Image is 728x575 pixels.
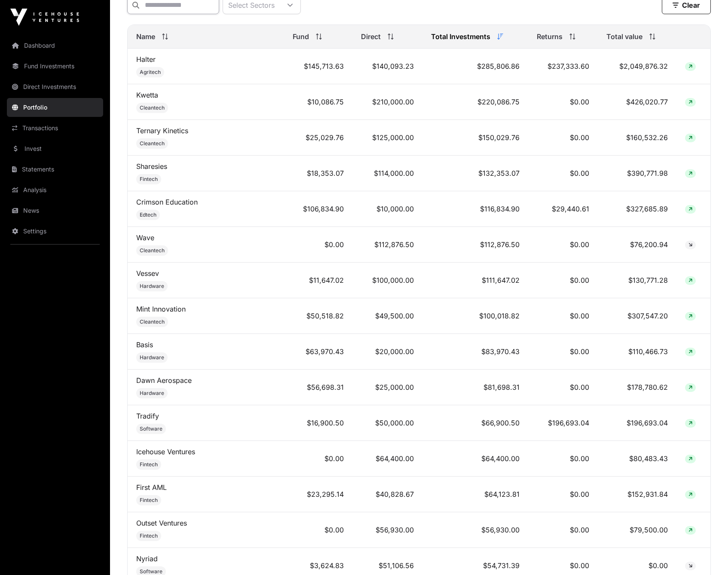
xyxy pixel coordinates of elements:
[136,198,198,206] a: Crimson Education
[528,334,598,370] td: $0.00
[352,405,422,441] td: $50,000.00
[352,49,422,84] td: $140,093.23
[352,263,422,298] td: $100,000.00
[140,283,164,290] span: Hardware
[7,36,103,55] a: Dashboard
[422,49,528,84] td: $285,806.86
[284,84,353,120] td: $10,086.75
[136,376,192,385] a: Dawn Aerospace
[361,31,381,42] span: Direct
[140,354,164,361] span: Hardware
[537,31,563,42] span: Returns
[284,156,353,191] td: $18,353.07
[422,334,528,370] td: $83,970.43
[528,512,598,548] td: $0.00
[136,519,187,527] a: Outset Ventures
[136,483,167,492] a: First AML
[140,318,165,325] span: Cleantech
[284,441,353,477] td: $0.00
[140,211,156,218] span: Edtech
[352,370,422,405] td: $25,000.00
[528,49,598,84] td: $237,333.60
[352,441,422,477] td: $64,400.00
[528,120,598,156] td: $0.00
[528,405,598,441] td: $196,693.04
[598,298,676,334] td: $307,547.20
[136,55,156,64] a: Halter
[140,568,162,575] span: Software
[598,334,676,370] td: $110,466.73
[352,477,422,512] td: $40,828.67
[422,370,528,405] td: $81,698.31
[140,425,162,432] span: Software
[528,477,598,512] td: $0.00
[422,191,528,227] td: $116,834.90
[598,120,676,156] td: $160,532.26
[352,227,422,263] td: $112,876.50
[528,298,598,334] td: $0.00
[431,31,490,42] span: Total Investments
[7,222,103,241] a: Settings
[136,233,154,242] a: Wave
[528,227,598,263] td: $0.00
[352,156,422,191] td: $114,000.00
[7,98,103,117] a: Portfolio
[422,477,528,512] td: $64,123.81
[140,532,158,539] span: Fintech
[422,441,528,477] td: $64,400.00
[136,31,155,42] span: Name
[7,139,103,158] a: Invest
[136,305,186,313] a: Mint Innovation
[598,441,676,477] td: $80,483.43
[7,119,103,138] a: Transactions
[284,334,353,370] td: $63,970.43
[7,57,103,76] a: Fund Investments
[352,191,422,227] td: $10,000.00
[528,263,598,298] td: $0.00
[422,227,528,263] td: $112,876.50
[284,191,353,227] td: $106,834.90
[685,534,728,575] iframe: Chat Widget
[140,69,161,76] span: Agritech
[140,461,158,468] span: Fintech
[528,191,598,227] td: $29,440.61
[140,176,158,183] span: Fintech
[7,160,103,179] a: Statements
[528,441,598,477] td: $0.00
[352,298,422,334] td: $49,500.00
[136,91,158,99] a: Kwetta
[284,512,353,548] td: $0.00
[598,405,676,441] td: $196,693.04
[606,31,642,42] span: Total value
[136,162,167,171] a: Sharesies
[598,49,676,84] td: $2,049,876.32
[422,405,528,441] td: $66,900.50
[140,247,165,254] span: Cleantech
[140,497,158,504] span: Fintech
[422,298,528,334] td: $100,018.82
[598,191,676,227] td: $327,685.89
[528,370,598,405] td: $0.00
[528,156,598,191] td: $0.00
[598,477,676,512] td: $152,931.84
[598,227,676,263] td: $76,200.94
[136,340,153,349] a: Basis
[598,84,676,120] td: $426,020.77
[284,405,353,441] td: $16,900.50
[422,156,528,191] td: $132,353.07
[528,84,598,120] td: $0.00
[7,77,103,96] a: Direct Investments
[7,201,103,220] a: News
[352,334,422,370] td: $20,000.00
[422,84,528,120] td: $220,086.75
[136,447,195,456] a: Icehouse Ventures
[136,412,159,420] a: Tradify
[7,180,103,199] a: Analysis
[140,140,165,147] span: Cleantech
[598,512,676,548] td: $79,500.00
[284,227,353,263] td: $0.00
[136,269,159,278] a: Vessev
[284,298,353,334] td: $50,518.82
[284,477,353,512] td: $23,295.14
